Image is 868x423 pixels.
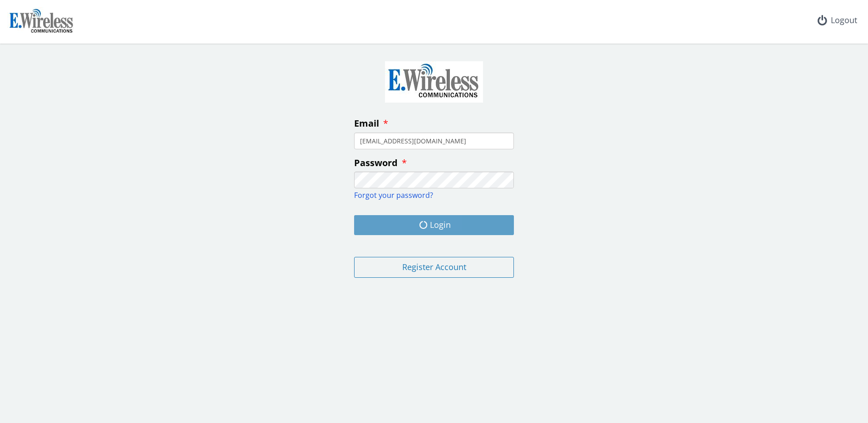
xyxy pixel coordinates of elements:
[354,133,514,149] input: enter your email address
[354,157,398,169] span: Password
[354,190,433,200] a: Forgot your password?
[354,215,514,235] button: Login
[354,117,379,129] span: Email
[354,257,514,278] button: Register Account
